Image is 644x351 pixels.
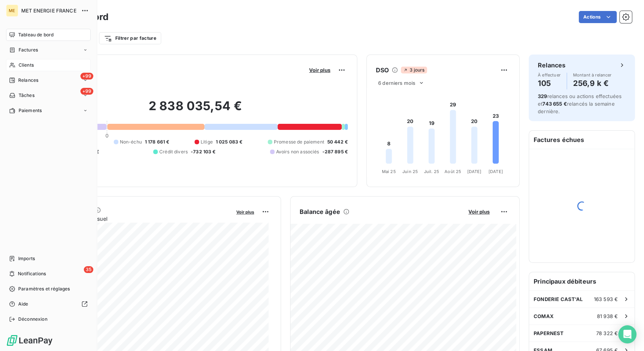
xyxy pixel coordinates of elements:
tspan: [DATE] [488,169,503,174]
span: 0 [105,133,108,139]
tspan: Août 25 [445,169,461,174]
h6: DSO [376,66,389,75]
button: Actions [579,11,617,23]
h6: Principaux débiteurs [529,272,635,290]
button: Voir plus [307,67,333,73]
span: 1 178 661 € [145,139,170,145]
span: Voir plus [236,209,254,215]
span: MET ENERGIE FRANCE [21,8,77,14]
span: 50 442 € [327,139,348,145]
span: -732 103 € [191,148,216,155]
span: Promesse de paiement [274,139,324,145]
span: 6 derniers mois [378,80,415,86]
span: Clients [19,62,34,69]
span: Relances [18,77,38,84]
span: Non-échu [120,139,142,145]
span: Litige [201,139,213,145]
button: Voir plus [234,208,256,215]
img: Logo LeanPay [6,334,53,346]
span: Déconnexion [18,316,47,323]
span: Aide [18,301,28,307]
span: PAPERNEST [534,330,564,336]
span: COMAX [534,313,554,319]
h6: Relances [538,61,565,70]
span: 78 322 € [596,330,618,336]
span: Notifications [18,270,46,277]
span: Montant à relancer [573,73,612,77]
span: 1 025 083 € [216,139,243,145]
h6: Factures échues [529,131,635,149]
h2: 2 838 035,54 € [43,98,348,121]
span: Paiements [19,107,42,114]
tspan: [DATE] [467,169,482,174]
h6: Balance âgée [300,207,340,216]
div: ME [6,5,18,17]
div: Open Intercom Messenger [618,325,636,343]
span: Voir plus [309,67,330,73]
span: 3 jours [401,67,427,73]
span: +99 [80,88,93,95]
span: Avoirs non associés [276,148,319,155]
span: 35 [84,266,93,273]
span: 743 655 € [542,101,567,107]
span: -287 895 € [322,148,348,155]
span: À effectuer [538,73,561,77]
button: Voir plus [466,208,492,215]
span: Imports [18,255,35,262]
span: 329 [538,93,547,99]
a: Aide [6,298,91,310]
h4: 256,9 k € [573,77,612,89]
span: 163 593 € [594,296,618,302]
span: FONDERIE CAST'AL [534,296,583,302]
span: relances ou actions effectuées et relancés la semaine dernière. [538,93,622,114]
tspan: Juin 25 [402,169,418,174]
button: Filtrer par facture [99,32,161,44]
span: Crédit divers [159,148,188,155]
span: +99 [80,73,93,80]
span: 81 938 € [597,313,618,319]
span: Paramètres et réglages [18,285,70,292]
span: Chiffre d'affaires mensuel [43,215,231,223]
span: Tâches [19,92,35,99]
span: Tableau de bord [18,31,53,38]
span: Voir plus [468,209,490,215]
h4: 105 [538,77,561,89]
span: Factures [19,47,38,53]
tspan: Juil. 25 [424,169,439,174]
tspan: Mai 25 [382,169,396,174]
